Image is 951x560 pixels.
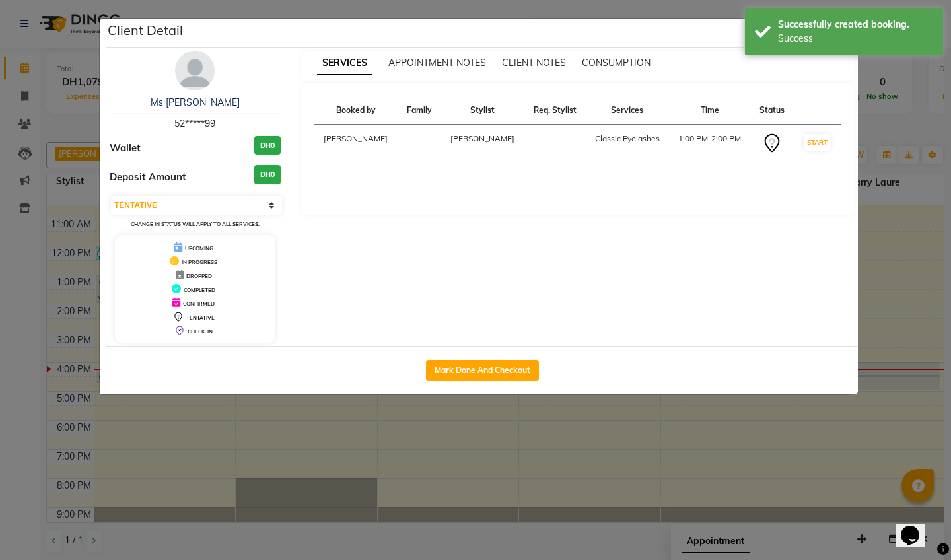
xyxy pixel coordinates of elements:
[110,141,141,156] span: Wallet
[182,259,217,265] span: IN PROGRESS
[254,165,281,184] h3: DH0
[426,360,539,381] button: Mark Done And Checkout
[668,96,751,125] th: Time
[183,300,215,307] span: CONFIRMED
[440,96,524,125] th: Stylist
[582,57,651,69] span: CONSUMPTION
[594,133,661,145] div: Classic Eyelashes
[186,273,212,279] span: DROPPED
[778,32,933,46] div: Success
[151,96,240,108] a: Ms [PERSON_NAME]
[108,20,183,40] h5: Client Detail
[896,507,938,547] iframe: chat widget
[524,96,586,125] th: Req. Stylist
[185,245,213,252] span: UPCOMING
[186,314,215,321] span: TENTATIVE
[804,134,831,151] button: START
[175,51,215,90] img: avatar
[398,125,440,162] td: -
[254,136,281,155] h3: DH0
[398,96,440,125] th: Family
[668,125,751,162] td: 1:00 PM-2:00 PM
[314,96,398,125] th: Booked by
[778,18,933,32] div: Successfully created booking.
[131,221,260,227] small: Change in status will apply to all services.
[188,328,213,335] span: CHECK-IN
[502,57,566,69] span: CLIENT NOTES
[184,287,215,293] span: COMPLETED
[388,57,486,69] span: APPOINTMENT NOTES
[450,133,514,143] span: [PERSON_NAME]
[317,52,372,75] span: SERVICES
[586,96,669,125] th: Services
[751,96,794,125] th: Status
[524,125,586,162] td: -
[314,125,398,162] td: [PERSON_NAME]
[110,170,186,185] span: Deposit Amount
